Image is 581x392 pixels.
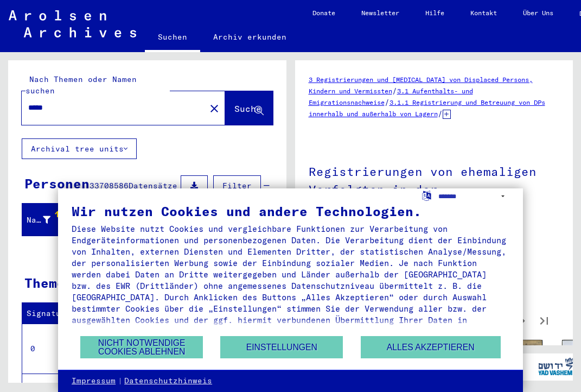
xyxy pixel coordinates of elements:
span: Filter [222,181,252,191]
a: Archiv erkunden [200,24,299,50]
label: Sprache auswählen [421,190,432,200]
div: Nachname [27,214,50,226]
a: Datenschutzhinweis [124,376,212,387]
div: Personen [24,174,90,193]
mat-icon: close [208,102,221,115]
img: yv_logo.png [535,353,576,380]
span: Datensätze gefunden [90,181,177,202]
div: Signature [27,305,99,323]
select: Sprache auswählen [438,188,509,204]
button: Alles akzeptieren [361,336,501,358]
a: Suchen [145,24,200,52]
div: Themen [24,273,73,293]
div: Wir nutzen Cookies und andere Technologien. [72,205,509,218]
span: / [385,97,390,107]
div: Nachname [27,211,64,229]
button: Einstellungen [220,336,343,358]
div: Diese Website nutzt Cookies und vergleichbare Funktionen zur Verarbeitung von Endgeräteinformatio... [72,223,509,337]
div: Signature [27,308,88,319]
img: 001.jpg [515,340,542,374]
img: Arolsen_neg.svg [9,10,136,37]
button: Archival tree units [22,138,137,159]
td: 0 [22,324,97,374]
span: Suche [234,103,261,114]
a: Impressum [72,376,116,387]
span: / [438,109,443,118]
button: Clear [203,97,225,119]
mat-header-cell: Nachname [22,205,62,235]
mat-label: Nach Themen oder Namen suchen [25,74,137,96]
a: 3 Registrierungen und [MEDICAL_DATA] von Displaced Persons, Kindern und Vermissten [309,75,533,95]
button: Last page [533,309,555,331]
a: 3.1.1 Registrierung und Betreuung von DPs innerhalb und außerhalb von Lagern [309,98,545,118]
span: / [392,86,397,96]
span: 33708586 [90,181,129,191]
button: Filter [213,175,261,196]
h1: Registrierungen von ehemaligen Verfolgten in der [GEOGRAPHIC_DATA] und in [GEOGRAPHIC_DATA] [309,147,560,248]
button: Nicht notwendige Cookies ablehnen [80,336,203,358]
button: Suche [225,91,273,125]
